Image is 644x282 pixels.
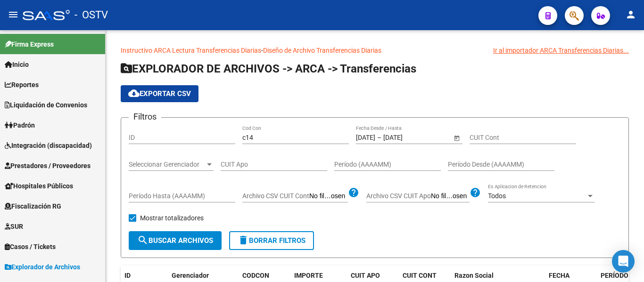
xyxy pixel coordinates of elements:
span: Gerenciador [172,272,209,279]
input: Fecha inicio [356,134,375,142]
span: Padrón [5,120,35,130]
span: – [377,134,381,142]
span: PERÍODO [601,272,628,279]
a: Instructivo ARCA Lectura Transferencias Diarias [121,47,261,54]
span: Integración (discapacidad) [5,140,92,151]
div: Open Intercom Messenger [612,250,635,273]
input: Archivo CSV CUIT Apo [431,192,470,201]
mat-icon: menu [8,9,19,20]
input: Archivo CSV CUIT Cont [309,192,348,201]
button: Exportar CSV [121,85,198,102]
span: CUIT APO [351,272,380,279]
span: Borrar Filtros [238,236,305,245]
span: Razon Social [454,272,494,279]
button: Open calendar [452,133,462,143]
span: Hospitales Públicos [5,181,73,191]
span: CODCON [242,272,269,279]
span: Explorador de Archivos [5,262,80,272]
span: Seleccionar Gerenciador [129,161,205,169]
span: Archivo CSV CUIT Cont [242,192,309,200]
span: ID [124,272,131,279]
span: Prestadores / Proveedores [5,161,91,171]
h3: Filtros [129,110,161,123]
span: IMPORTE [294,272,323,279]
span: Buscar Archivos [137,236,213,245]
span: Fiscalización RG [5,201,61,211]
span: - OSTV [74,5,108,25]
mat-icon: search [137,234,149,246]
button: Buscar Archivos [129,231,222,250]
button: Borrar Filtros [229,231,314,250]
span: Firma Express [5,39,54,49]
mat-icon: person [625,9,636,20]
span: Casos / Tickets [5,242,56,252]
mat-icon: help [348,187,359,198]
span: Archivo CSV CUIT Apo [366,192,431,200]
mat-icon: delete [238,234,249,246]
div: Ir al importador ARCA Transferencias Diarias... [493,45,629,56]
input: Fecha fin [383,134,429,142]
span: SUR [5,221,23,232]
span: Inicio [5,59,29,70]
span: Reportes [5,80,39,90]
span: CUIT CONT [403,272,437,279]
span: Exportar CSV [128,89,191,98]
span: EXPLORADOR DE ARCHIVOS -> ARCA -> Transferencias [121,62,416,75]
a: Diseño de Archivo Transferencias Diarias [263,47,381,54]
mat-icon: help [470,187,481,198]
span: Liquidación de Convenios [5,100,87,110]
span: Todos [488,192,506,200]
p: - [121,45,629,56]
mat-icon: cloud_download [128,88,140,99]
span: Mostrar totalizadores [140,212,204,224]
